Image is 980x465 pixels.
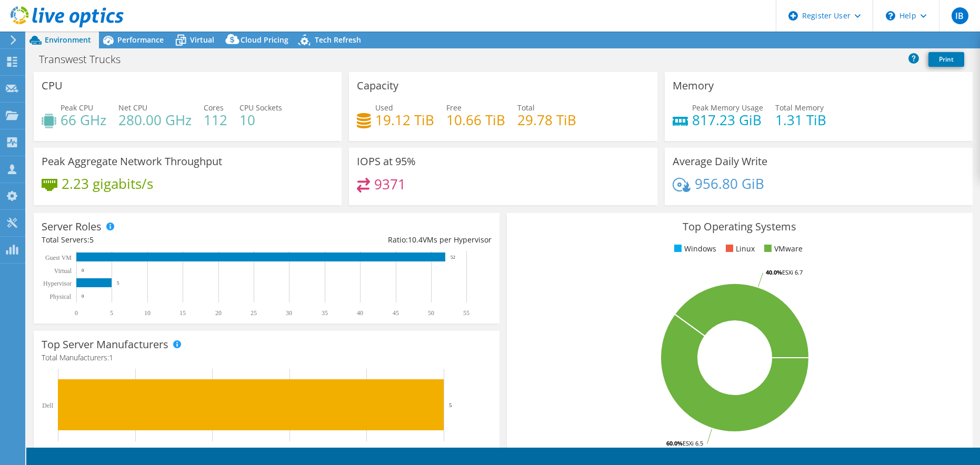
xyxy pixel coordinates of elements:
[463,309,469,317] text: 55
[204,114,227,126] h4: 112
[54,267,72,275] text: Virtual
[775,114,826,126] h4: 1.31 TiB
[672,243,716,255] li: Windows
[42,339,168,350] h3: Top Server Manufacturers
[118,114,192,126] h4: 280.00 GHz
[215,309,222,317] text: 20
[766,268,782,276] tspan: 40.0%
[357,156,416,167] h3: IOPS at 95%
[42,221,102,232] h3: Server Roles
[89,235,94,245] span: 5
[315,35,361,45] span: Tech Refresh
[109,352,113,362] span: 1
[266,234,491,246] div: Ratio: VMs per Hypervisor
[375,103,393,113] span: Used
[692,114,763,126] h4: 817.23 GiB
[782,268,803,276] tspan: ESXi 6.7
[110,309,113,317] text: 5
[428,309,434,317] text: 50
[61,103,93,113] span: Peak CPU
[446,103,462,113] span: Free
[82,268,84,273] text: 0
[886,11,895,21] svg: \n
[42,234,266,246] div: Total Servers:
[239,114,282,126] h4: 10
[34,54,137,65] h1: Transwest Trucks
[446,114,505,126] h4: 10.66 TiB
[42,402,53,409] text: Dell
[515,221,965,232] h3: Top Operating Systems
[374,178,406,190] h4: 9371
[75,309,78,317] text: 0
[449,402,452,408] text: 5
[45,254,72,261] text: Guest VM
[42,80,63,92] h3: CPU
[286,309,292,317] text: 30
[375,114,434,126] h4: 19.12 TiB
[357,309,363,317] text: 40
[42,352,492,363] h4: Total Manufacturers:
[42,156,222,167] h3: Peak Aggregate Network Throughput
[928,52,964,67] a: Print
[45,35,91,45] span: Environment
[775,103,824,113] span: Total Memory
[190,35,214,45] span: Virtual
[117,35,164,45] span: Performance
[43,280,72,287] text: Hypervisor
[695,178,764,189] h4: 956.80 GiB
[952,7,968,24] span: IB
[666,439,683,447] tspan: 60.0%
[241,35,288,45] span: Cloud Pricing
[451,255,455,260] text: 52
[82,294,84,299] text: 0
[144,309,151,317] text: 10
[61,114,106,126] h4: 66 GHz
[683,439,703,447] tspan: ESXi 6.5
[179,309,186,317] text: 15
[251,309,257,317] text: 25
[408,235,423,245] span: 10.4
[62,178,153,189] h4: 2.23 gigabits/s
[673,156,767,167] h3: Average Daily Write
[723,243,755,255] li: Linux
[517,103,535,113] span: Total
[762,243,803,255] li: VMware
[239,103,282,113] span: CPU Sockets
[204,103,224,113] span: Cores
[692,103,763,113] span: Peak Memory Usage
[357,80,398,92] h3: Capacity
[118,103,147,113] span: Net CPU
[322,309,328,317] text: 35
[49,293,71,300] text: Physical
[517,114,576,126] h4: 29.78 TiB
[117,280,119,286] text: 5
[673,80,714,92] h3: Memory
[393,309,399,317] text: 45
